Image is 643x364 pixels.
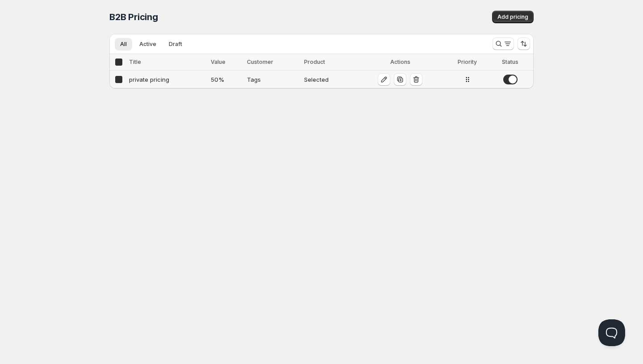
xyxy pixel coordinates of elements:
span: Active [139,41,156,48]
span: Value [211,59,225,65]
button: Add pricing [492,11,534,23]
span: Add pricing [497,13,528,21]
div: private pricing [129,75,205,84]
div: Tags [247,75,299,84]
span: B2B Pricing [109,12,158,22]
span: All [120,41,127,48]
span: Product [304,59,325,65]
div: Selected [304,75,353,84]
div: 50 % [211,75,242,84]
span: Customer [247,59,273,65]
span: Title [129,59,141,65]
span: Actions [390,59,410,65]
span: Draft [169,41,182,48]
iframe: Help Scout Beacon - Open [598,319,625,346]
button: Search and filter results [493,38,514,50]
button: Sort the results [518,38,530,50]
span: Priority [458,59,477,65]
span: Status [502,59,518,65]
